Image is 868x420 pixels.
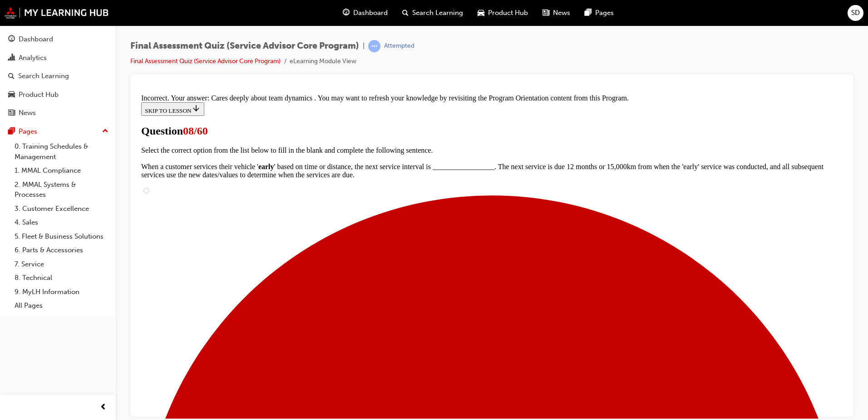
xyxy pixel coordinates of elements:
span: learningRecordVerb_ATTEMPT-icon [368,40,380,52]
span: chart-icon [8,54,15,62]
span: SD [851,8,860,18]
div: Attempted [384,42,414,50]
span: car-icon [8,91,15,99]
span: up-icon [102,125,108,137]
a: car-iconProduct Hub [470,4,535,22]
button: Pages [4,123,112,140]
div: Pages [19,126,37,137]
span: Search Learning [412,8,463,18]
div: Dashboard [19,34,53,45]
a: 9. MyLH Information [11,285,112,299]
button: SKIP TO LESSON [4,12,67,25]
a: 7. Service [11,257,112,271]
a: pages-iconPages [577,4,621,22]
a: guage-iconDashboard [335,4,395,22]
li: eLearning Module View [290,56,356,67]
div: Analytics [19,53,47,63]
span: | [363,41,365,51]
a: All Pages [11,299,112,313]
a: Product Hub [4,86,112,103]
a: 8. Technical [11,271,112,285]
div: News [19,108,36,118]
a: Search Learning [4,68,112,85]
button: SD [848,5,863,21]
span: Product Hub [488,8,528,18]
a: news-iconNews [535,4,577,22]
a: 0. Training Schedules & Management [11,140,112,164]
span: pages-icon [585,7,592,19]
a: News [4,105,112,121]
div: Incorrect. Your answer: Cares deeply about team dynamics . You may want to refresh your knowledge... [4,4,705,12]
button: DashboardAnalyticsSearch LearningProduct HubNews [4,29,112,123]
span: SKIP TO LESSON [7,17,63,24]
span: news-icon [542,7,549,19]
div: Search Learning [18,71,69,81]
span: search-icon [8,72,15,80]
a: 3. Customer Excellence [11,202,112,216]
a: 6. Parts & Accessories [11,243,112,257]
a: 2. MMAL Systems & Processes [11,178,112,202]
span: news-icon [8,109,15,117]
span: guage-icon [8,35,15,44]
span: Pages [595,8,614,18]
span: car-icon [478,7,484,19]
a: 4. Sales [11,215,112,230]
span: News [553,8,570,18]
img: mmal [5,7,109,19]
a: search-iconSearch Learning [395,4,470,22]
a: 5. Fleet & Business Solutions [11,230,112,244]
a: 1. MMAL Compliance [11,164,112,178]
div: Product Hub [19,90,59,100]
span: Final Assessment Quiz (Service Advisor Core Program) [130,41,359,51]
span: guage-icon [343,7,350,19]
a: Dashboard [4,31,112,48]
span: prev-icon [100,402,107,413]
span: pages-icon [8,128,15,136]
span: search-icon [402,7,409,19]
a: Final Assessment Quiz (Service Advisor Core Program) [130,57,281,65]
span: Dashboard [353,8,388,18]
a: Analytics [4,50,112,66]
